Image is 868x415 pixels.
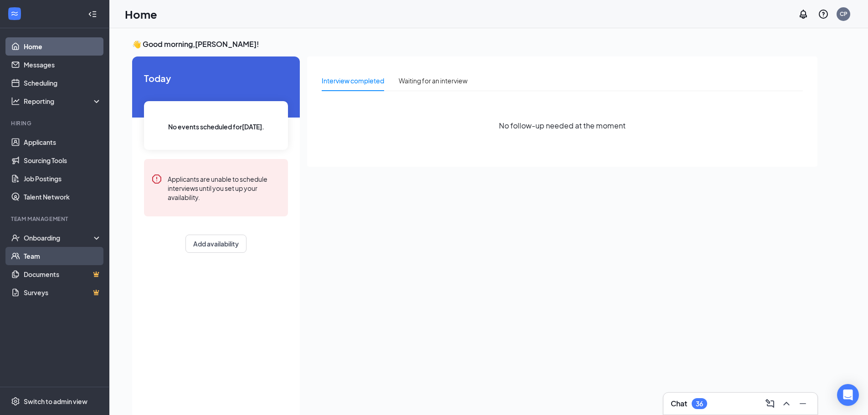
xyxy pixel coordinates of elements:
a: Job Postings [24,169,102,188]
span: No events scheduled for [DATE] . [168,122,264,132]
svg: Error [151,174,162,184]
svg: Minimize [797,398,808,409]
div: Applicants are unable to schedule interviews until you set up your availability. [168,174,281,202]
div: Waiting for an interview [399,76,467,86]
span: Today [144,71,288,85]
svg: WorkstreamLogo [10,9,19,18]
button: Minimize [796,396,810,411]
div: Reporting [24,97,102,106]
div: 36 [696,400,703,408]
div: Team Management [11,215,100,223]
a: Sourcing Tools [24,151,102,169]
a: Talent Network [24,188,102,206]
button: Add availability [185,235,247,253]
button: ComposeMessage [763,396,777,411]
svg: ChevronUp [781,398,792,409]
div: Hiring [11,119,100,127]
div: Open Intercom Messenger [837,384,859,406]
svg: QuestionInfo [818,9,829,20]
h3: 👋 Good morning, [PERSON_NAME] ! [132,39,817,49]
svg: Analysis [11,97,20,106]
a: Home [24,37,102,56]
div: Onboarding [24,233,94,242]
a: SurveysCrown [24,283,102,302]
span: No follow-up needed at the moment [499,120,626,131]
svg: ComposeMessage [765,398,776,409]
a: Messages [24,56,102,74]
svg: Settings [11,397,20,406]
a: Team [24,247,102,265]
svg: Notifications [798,9,809,20]
div: Switch to admin view [24,397,87,406]
a: Scheduling [24,74,102,92]
svg: UserCheck [11,233,20,242]
a: Applicants [24,133,102,151]
h1: Home [125,6,157,22]
svg: Collapse [88,10,97,19]
button: ChevronUp [779,396,794,411]
div: CP [840,10,847,18]
div: Interview completed [322,76,384,86]
a: DocumentsCrown [24,265,102,283]
h3: Chat [671,399,687,409]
